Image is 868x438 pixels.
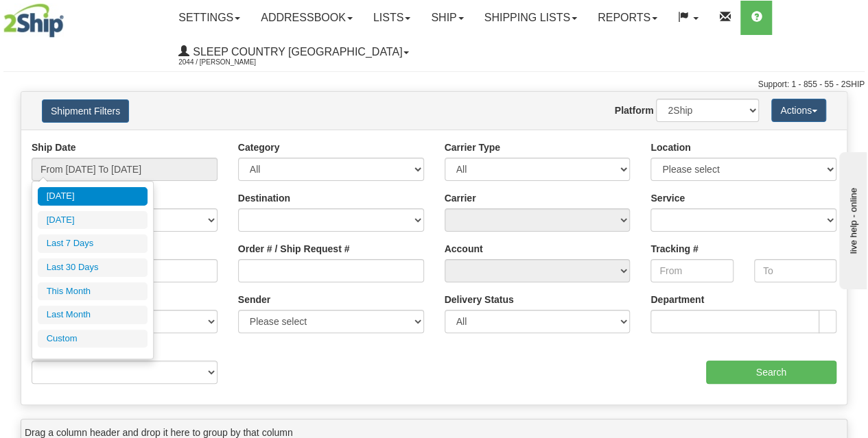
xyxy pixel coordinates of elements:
li: [DATE] [38,187,148,206]
label: Carrier Type [445,141,500,154]
a: Addressbook [250,1,363,35]
img: logo2044.jpg [3,3,64,38]
a: Sleep Country [GEOGRAPHIC_DATA] 2044 / [PERSON_NAME] [168,35,419,69]
li: This Month [38,282,148,301]
label: Department [650,293,704,306]
label: Ship Date [32,141,76,154]
label: Sender [238,293,270,306]
span: 2044 / [PERSON_NAME] [178,56,281,69]
input: Search [706,361,837,384]
label: Tracking # [650,242,698,256]
iframe: chat widget [836,149,867,289]
li: Last 30 Days [38,258,148,277]
a: Shipping lists [474,1,587,35]
label: Destination [238,191,290,205]
button: Shipment Filters [42,99,129,123]
li: Last 7 Days [38,234,148,253]
label: Carrier [445,191,476,205]
a: Settings [168,1,250,35]
li: Last Month [38,306,148,324]
li: Custom [38,330,148,348]
label: Delivery Status [445,293,514,306]
a: Reports [587,1,668,35]
label: Category [238,141,280,154]
label: Account [445,242,483,256]
div: live help - online [10,12,127,22]
a: Lists [363,1,421,35]
label: Location [650,141,690,154]
input: To [754,259,836,282]
button: Actions [771,99,826,122]
label: Service [650,191,685,205]
label: Order # / Ship Request # [238,242,350,256]
li: [DATE] [38,211,148,230]
a: Ship [421,1,473,35]
input: From [650,259,733,282]
div: Support: 1 - 855 - 55 - 2SHIP [3,79,865,90]
span: Sleep Country [GEOGRAPHIC_DATA] [189,46,402,58]
label: Platform [615,104,654,117]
